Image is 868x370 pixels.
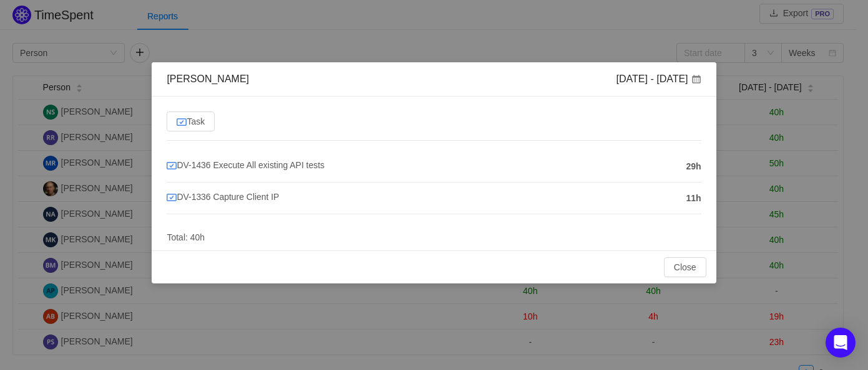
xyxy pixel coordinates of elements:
[664,257,706,277] button: Close
[617,72,701,86] div: [DATE] - [DATE]
[167,232,205,242] span: Total: 40h
[167,72,249,86] div: [PERSON_NAME]
[177,117,187,127] img: 10300
[167,160,324,170] span: DV-1436 Execute All existing API tests
[826,328,856,358] div: Open Intercom Messenger
[167,161,177,171] img: 10300
[686,160,701,173] span: 29h
[686,192,701,205] span: 11h
[167,192,177,202] img: 10300
[167,192,279,202] span: DV-1336 Capture Client IP
[177,116,205,126] span: Task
